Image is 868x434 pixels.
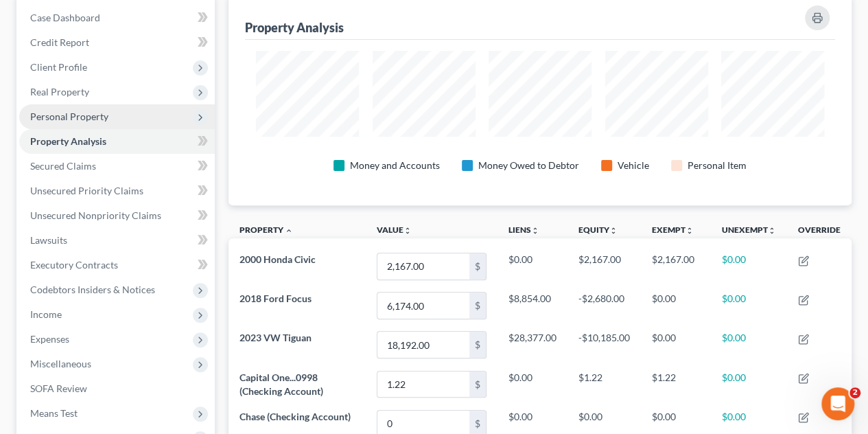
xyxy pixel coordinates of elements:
td: $0.00 [711,365,787,404]
i: unfold_more [685,227,694,235]
span: Unsecured Priority Claims [30,185,143,196]
input: 0.00 [377,372,469,398]
span: Lawsuits [30,234,67,246]
td: $1.22 [567,365,641,404]
div: Vehicle [618,159,649,172]
span: Miscellaneous [30,358,91,369]
td: $0.00 [711,247,787,286]
input: 0.00 [377,253,469,279]
a: Secured Claims [19,154,215,179]
td: $1.22 [641,365,711,404]
td: $28,377.00 [497,325,567,365]
td: -$2,680.00 [567,286,641,325]
a: Property Analysis [19,129,215,154]
span: Credit Report [30,36,89,48]
span: Case Dashboard [30,12,100,23]
span: Income [30,308,62,320]
a: Credit Report [19,30,215,55]
a: Liensunfold_more [508,225,539,235]
td: $0.00 [711,286,787,325]
div: $ [469,372,486,398]
a: Unsecured Priority Claims [19,179,215,203]
span: Chase (Checking Account) [239,411,351,422]
i: unfold_more [403,227,412,235]
span: Property Analysis [30,135,106,147]
td: $0.00 [711,325,787,365]
i: unfold_more [609,227,618,235]
td: $2,167.00 [567,247,641,286]
td: $0.00 [641,325,711,365]
a: Lawsuits [19,228,215,253]
td: $0.00 [497,247,567,286]
a: Valueunfold_more [377,225,412,235]
iframe: Intercom live chat [821,387,854,420]
span: SOFA Review [30,382,87,394]
a: Property expand_less [239,225,293,235]
a: Unsecured Nonpriority Claims [19,203,215,228]
span: 2 [849,387,860,398]
a: Case Dashboard [19,5,215,30]
span: Unsecured Nonpriority Claims [30,209,161,221]
span: Means Test [30,407,78,419]
span: Secured Claims [30,160,96,172]
div: Money and Accounts [350,159,440,172]
div: $ [469,293,486,319]
a: Executory Contracts [19,253,215,277]
span: 2018 Ford Focus [239,293,312,304]
span: Executory Contracts [30,259,118,271]
div: $ [469,332,486,358]
div: Money Owed to Debtor [478,159,579,172]
a: Exemptunfold_more [652,225,694,235]
span: Real Property [30,86,89,98]
div: $ [469,253,486,279]
input: 0.00 [377,332,469,358]
i: unfold_more [768,227,776,235]
div: Personal Item [688,159,747,172]
input: 0.00 [377,293,469,319]
td: $0.00 [641,286,711,325]
td: $2,167.00 [641,247,711,286]
span: Client Profile [30,61,87,73]
td: $0.00 [497,365,567,404]
span: 2000 Honda Civic [239,253,316,265]
div: Property Analysis [245,19,344,36]
i: unfold_more [531,227,539,235]
span: Personal Property [30,111,108,122]
td: $8,854.00 [497,286,567,325]
a: Unexemptunfold_more [722,225,776,235]
span: Capital One...0998 (Checking Account) [239,372,323,397]
a: SOFA Review [19,376,215,401]
span: Expenses [30,333,69,345]
span: 2023 VW Tiguan [239,332,312,343]
a: Equityunfold_more [578,225,618,235]
td: -$10,185.00 [567,325,641,365]
th: Override [787,216,852,247]
span: Codebtors Insiders & Notices [30,284,155,295]
i: expand_less [285,227,293,235]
